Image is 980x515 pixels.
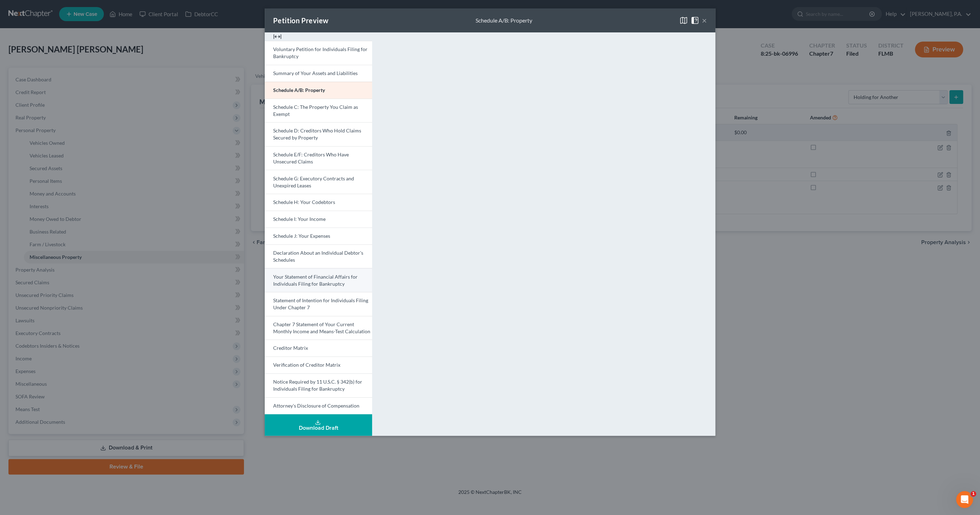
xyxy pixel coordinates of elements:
[273,321,370,334] span: Chapter 7 Statement of Your Current Monthly Income and Means-Test Calculation
[265,194,372,211] a: Schedule H: Your Codebtors
[265,211,372,228] a: Schedule I: Your Income
[956,491,973,508] iframe: Intercom live chat
[270,425,366,431] div: Download Draft
[265,244,372,268] a: Declaration About an Individual Debtor's Schedules
[265,414,372,436] button: Download Draft
[265,268,372,292] a: Your Statement of Financial Affairs for Individuals Filing for Bankruptcy
[273,403,359,409] span: Attorney's Disclosure of Compensation
[265,292,372,316] a: Statement of Intention for Individuals Filing Under Chapter 7
[273,379,362,392] span: Notice Required by 11 U.S.C. § 342(b) for Individuals Filing for Bankruptcy
[702,16,707,25] button: ×
[691,16,699,25] img: help-close-5ba153eb36485ed6c1ea00a893f15db1cb9b99d6cae46e1a8edb6c62d00a1a76.svg
[273,15,328,25] div: Petition Preview
[273,175,354,188] span: Schedule G: Executory Contracts and Unexpired Leases
[273,274,358,287] span: Your Statement of Financial Affairs for Individuals Filing for Bankruptcy
[273,46,367,59] span: Voluntary Petition for Individuals Filing for Bankruptcy
[970,491,976,497] span: 1
[265,122,372,146] a: Schedule D: Creditors Who Hold Claims Secured by Property
[265,356,372,373] a: Verification of Creditor Matrix
[265,41,372,65] a: Voluntary Petition for Individuals Filing for Bankruptcy
[273,233,330,239] span: Schedule J: Your Expenses
[265,99,372,123] a: Schedule C: The Property You Claim as Exempt
[265,316,372,340] a: Chapter 7 Statement of Your Current Monthly Income and Means-Test Calculation
[265,373,372,397] a: Notice Required by 11 U.S.C. § 342(b) for Individuals Filing for Bankruptcy
[273,362,340,368] span: Verification of Creditor Matrix
[265,146,372,170] a: Schedule E/F: Creditors Who Have Unsecured Claims
[273,104,358,117] span: Schedule C: The Property You Claim as Exempt
[265,228,372,244] a: Schedule J: Your Expenses
[273,87,325,93] span: Schedule A/B: Property
[265,170,372,194] a: Schedule G: Executory Contracts and Unexpired Leases
[273,297,368,310] span: Statement of Intention for Individuals Filing Under Chapter 7
[273,216,326,222] span: Schedule I: Your Income
[679,16,688,25] img: map-close-ec6dd18eec5d97a3e4237cf27bb9247ecfb19e6a7ca4853eab1adfd70aa1fa45.svg
[265,397,372,415] a: Attorney's Disclosure of Compensation
[273,32,282,41] img: expand-e0f6d898513216a626fdd78e52531dac95497ffd26381d4c15ee2fc46db09dca.svg
[273,151,349,165] span: Schedule E/F: Creditors Who Have Unsecured Claims
[476,17,532,25] div: Schedule A/B: Property
[273,250,363,263] span: Declaration About an Individual Debtor's Schedules
[273,128,361,141] span: Schedule D: Creditors Who Hold Claims Secured by Property
[273,199,335,205] span: Schedule H: Your Codebtors
[265,65,372,82] a: Summary of Your Assets and Liabilities
[385,38,710,381] iframe: <object ng-attr-data='[URL][DOMAIN_NAME]' type='application/pdf' width='100%' height='975px'></ob...
[265,340,372,356] a: Creditor Matrix
[265,82,372,99] a: Schedule A/B: Property
[273,70,358,76] span: Summary of Your Assets and Liabilities
[273,345,308,351] span: Creditor Matrix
